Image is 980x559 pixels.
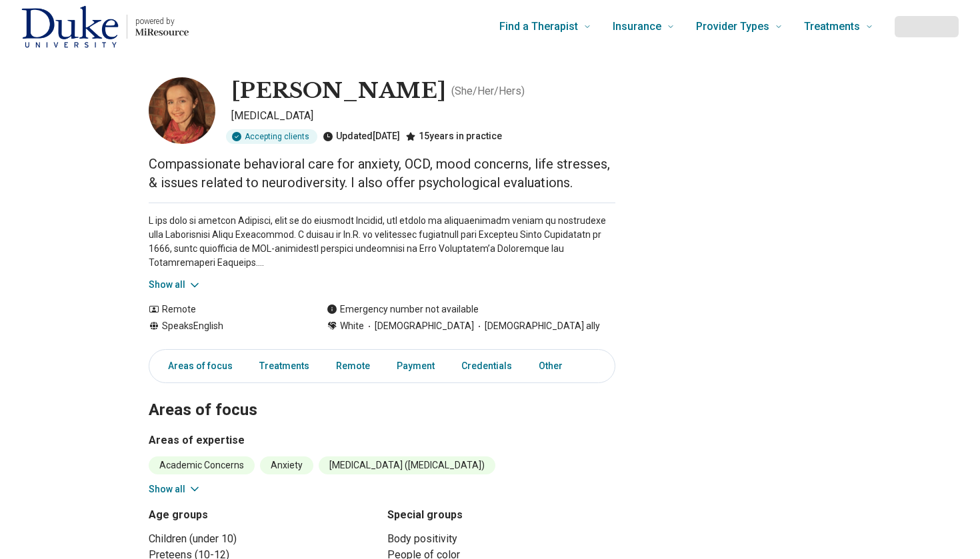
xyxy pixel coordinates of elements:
span: [DEMOGRAPHIC_DATA] ally [474,319,600,333]
span: [DEMOGRAPHIC_DATA] [364,319,474,333]
span: Insurance [613,17,661,36]
p: [MEDICAL_DATA] [231,108,615,124]
a: Payment [389,352,443,380]
a: Treatments [251,352,317,380]
h1: [PERSON_NAME] [231,77,446,105]
h2: Areas of focus [149,367,615,422]
h3: Special groups [387,507,615,523]
li: Children (under 10) [149,531,377,547]
button: Show all [149,482,201,496]
div: Accepting clients [226,129,317,144]
div: Speaks English [149,319,300,333]
span: Treatments [804,17,860,36]
li: Anxiety [260,456,313,474]
li: [MEDICAL_DATA] ([MEDICAL_DATA]) [319,456,495,474]
a: Other [531,352,579,380]
h3: Areas of expertise [149,432,615,448]
p: ( She/Her/Hers ) [451,83,525,99]
a: Areas of focus [152,352,241,380]
a: Remote [328,352,378,380]
span: Provider Types [696,17,769,36]
div: 15 years in practice [405,129,502,144]
p: L ips dolo si ametcon Adipisci, elit se do eiusmodt Incidid, utl etdolo ma aliquaenimadm veniam q... [149,214,615,270]
li: Body positivity [387,531,615,547]
h3: Age groups [149,507,377,523]
p: powered by [135,16,189,27]
div: Updated [DATE] [323,129,400,144]
img: Lindsey Copeland, Psychologist [149,77,215,144]
button: Show all [149,278,201,292]
span: Find a Therapist [499,17,578,36]
a: Credentials [453,352,520,380]
a: Home page [21,5,189,48]
div: Emergency number not available [327,302,479,316]
li: Academic Concerns [149,456,255,474]
div: Remote [149,302,300,316]
p: Compassionate behavioral care for anxiety, OCD, mood concerns, life stresses, & issues related to... [149,155,615,192]
span: White [340,319,364,333]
